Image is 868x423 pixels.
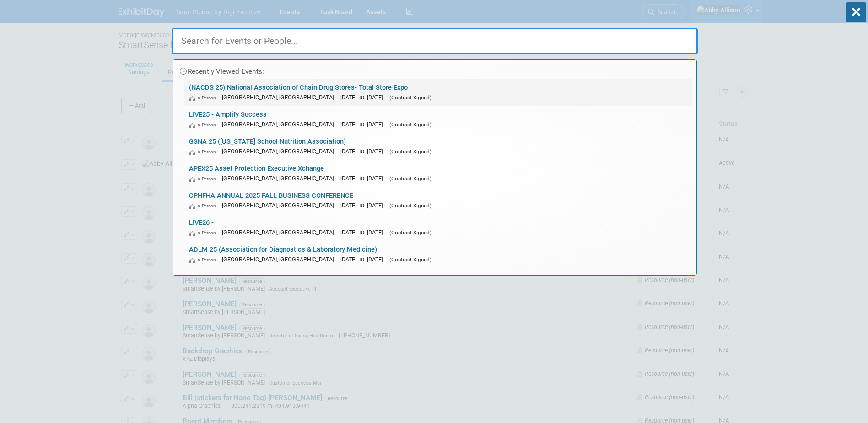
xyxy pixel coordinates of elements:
span: [DATE] to [DATE] [340,148,388,155]
span: (Contract Signed) [389,256,431,263]
span: [DATE] to [DATE] [340,121,388,128]
span: In-Person [189,149,220,155]
a: LIVE25 - Amplify Success In-Person [GEOGRAPHIC_DATA], [GEOGRAPHIC_DATA] [DATE] to [DATE] (Contrac... [184,106,692,133]
span: In-Person [189,230,220,236]
div: Recently Viewed Events: [178,60,692,79]
span: [GEOGRAPHIC_DATA], [GEOGRAPHIC_DATA] [222,229,339,236]
input: Search for Events or People... [172,28,698,54]
span: In-Person [189,203,220,209]
span: In-Person [189,95,220,101]
span: [DATE] to [DATE] [340,229,388,236]
a: (NACDS 25) National Association of Chain Drug Stores- Total Store Expo In-Person [GEOGRAPHIC_DATA... [184,79,692,106]
span: [DATE] to [DATE] [340,202,388,209]
span: (Contract Signed) [389,175,431,182]
span: In-Person [189,176,220,182]
span: In-Person [189,257,220,263]
span: (Contract Signed) [389,94,431,101]
a: APEX25 Asset Protection Executive Xchange In-Person [GEOGRAPHIC_DATA], [GEOGRAPHIC_DATA] [DATE] t... [184,160,692,187]
span: [GEOGRAPHIC_DATA], [GEOGRAPHIC_DATA] [222,175,339,182]
a: LIVE26 - In-Person [GEOGRAPHIC_DATA], [GEOGRAPHIC_DATA] [DATE] to [DATE] (Contract Signed) [184,214,692,241]
span: [DATE] to [DATE] [340,94,388,101]
a: ADLM 25 (Association for Diagnostics & Laboratory Medicine) In-Person [GEOGRAPHIC_DATA], [GEOGRAP... [184,241,692,268]
a: CPHFHA ANNUAL 2025 FALL BUSINESS CONFERENCE In-Person [GEOGRAPHIC_DATA], [GEOGRAPHIC_DATA] [DATE]... [184,187,692,214]
span: In-Person [189,122,220,128]
span: (Contract Signed) [389,202,431,209]
span: [GEOGRAPHIC_DATA], [GEOGRAPHIC_DATA] [222,121,339,128]
span: [GEOGRAPHIC_DATA], [GEOGRAPHIC_DATA] [222,94,339,101]
span: (Contract Signed) [389,148,431,155]
span: [GEOGRAPHIC_DATA], [GEOGRAPHIC_DATA] [222,202,339,209]
span: [GEOGRAPHIC_DATA], [GEOGRAPHIC_DATA] [222,256,339,263]
span: (Contract Signed) [389,121,431,128]
span: [GEOGRAPHIC_DATA], [GEOGRAPHIC_DATA] [222,148,339,155]
span: [DATE] to [DATE] [340,175,388,182]
span: [DATE] to [DATE] [340,256,388,263]
a: GSNA 25 ([US_STATE] School Nutrition Association) In-Person [GEOGRAPHIC_DATA], [GEOGRAPHIC_DATA] ... [184,133,692,160]
span: (Contract Signed) [389,229,431,236]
